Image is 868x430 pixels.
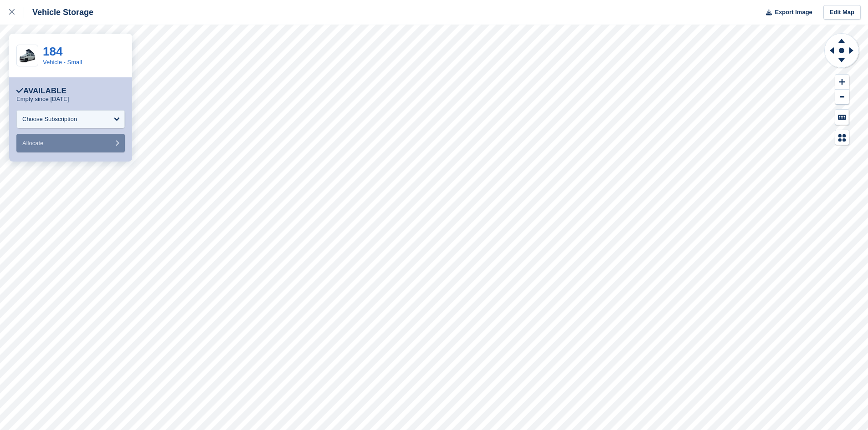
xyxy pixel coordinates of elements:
a: 184 [43,45,62,58]
span: Allocate [22,140,43,147]
button: Zoom In [835,75,849,90]
button: Zoom Out [835,90,849,105]
div: Vehicle Storage [24,7,93,18]
a: Vehicle - Small [43,59,82,66]
p: Empty since [DATE] [16,96,69,103]
div: Choose Subscription [22,115,77,124]
a: Edit Map [823,5,861,20]
span: Export Image [775,8,812,17]
button: Keyboard Shortcuts [835,110,849,125]
button: Export Image [760,5,812,20]
button: Map Legend [835,130,849,145]
div: Available [16,86,67,96]
button: Allocate [16,134,125,152]
img: Campervan-removebg-preview.png [17,48,38,64]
